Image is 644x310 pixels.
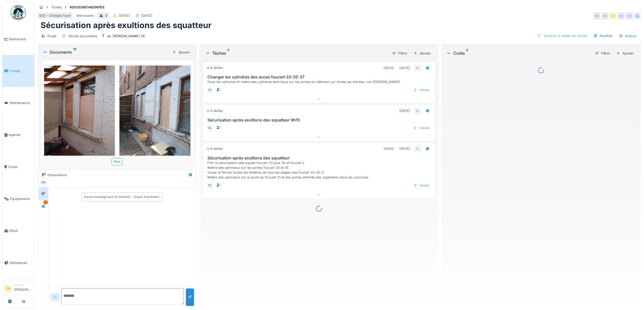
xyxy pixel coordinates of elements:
[44,200,48,204] div: 3
[2,215,34,247] a: Stock
[9,69,32,73] span: Tickets
[412,50,433,57] div: Ajouter
[207,156,433,160] h3: Sécurisation après exultions des squatteur
[2,247,34,279] a: Statistiques
[626,12,633,19] div: OH
[9,260,32,265] span: Statistiques
[466,50,468,56] sup: 0
[40,179,47,186] div: OH
[141,13,152,18] div: [DATE]
[41,20,211,30] h1: Sécurisation après exultions des squatteur
[68,34,97,38] div: Tâches accomplies
[446,50,591,56] div: Coûts
[9,228,32,233] span: Stock
[207,118,433,122] h3: Sécurisation après exultions des squatteur 9h15
[68,5,106,10] strong: #2025/08/146/06702
[414,145,421,152] div: CL
[205,50,388,56] div: Tâches
[48,173,67,177] div: Demandeurs
[206,66,223,70] div: À vérifier
[390,50,409,57] div: Filtrer
[384,146,394,151] div: 04h00
[119,66,190,160] img: bsjpnzlbqv99euthtnce1q0bgi1x
[617,32,639,40] div: Actions
[399,66,410,70] div: [DATE]
[9,37,32,42] span: Dashboard
[51,5,62,10] div: Tickets
[2,23,34,55] a: Dashboard
[11,5,26,20] img: Badge_color-CXgf-gQk.svg
[47,34,56,38] div: Projet
[77,13,94,18] div: Menuiserie
[614,50,636,57] div: Ajouter
[206,125,213,132] div: CL
[411,125,432,131] div: Valider
[207,160,433,180] div: Finir la sécurisation des squats foucart 33 puis 35 et foucart 2 Mettre des panneaux sur les port...
[119,13,130,18] div: [DATE]
[206,182,213,189] div: CL
[414,65,421,72] div: CL
[601,12,609,19] div: OH
[43,49,170,55] div: Documents
[618,12,625,19] div: OH
[634,12,641,19] div: CL
[107,34,145,38] div: av. [PERSON_NAME] 35
[44,66,115,160] img: 9fvhwyhhgzl00wmgkehrm0zmhac7
[399,146,410,151] div: [DATE]
[399,108,410,113] div: [DATE]
[4,283,32,295] a: CM Manager[PERSON_NAME]
[593,50,612,57] div: Filtrer
[4,285,12,293] li: CM
[8,132,32,137] span: Agenda
[8,164,32,169] span: Zones
[14,283,32,287] div: Manager
[411,87,432,93] div: Valider
[2,119,34,151] a: Agenda
[112,158,123,165] div: Plus
[2,87,34,119] a: Maintenance
[206,147,223,151] div: À vérifier
[610,12,617,19] div: OH
[105,13,107,18] div: 4
[2,55,34,87] a: Tickets
[411,182,432,189] div: Valider
[39,13,71,18] div: 600 - Charges foyer
[10,196,32,201] span: Équipements
[592,32,615,39] div: Modifier
[10,100,32,105] span: Maintenance
[14,283,32,294] li: [PERSON_NAME]
[207,79,433,84] div: Forer les cylindres et mettre des cylindres technique sur les portes du bâtiment sur toutes les e...
[593,12,600,19] div: OH
[384,66,394,70] div: 00h30
[414,107,421,114] div: CL
[206,87,213,94] div: CL
[227,50,229,56] sup: 0
[170,49,192,56] div: Ajouter
[206,109,223,113] div: À vérifier
[73,49,76,55] sup: 19
[2,151,34,183] a: Zones
[84,195,160,199] div: Aucun message pour le moment … Soyez le premier !
[207,75,433,79] h3: Changer les cylindres des acces foucart 33-35-37
[535,32,589,39] div: Terminer & valider les tâches
[2,183,34,215] a: Équipements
